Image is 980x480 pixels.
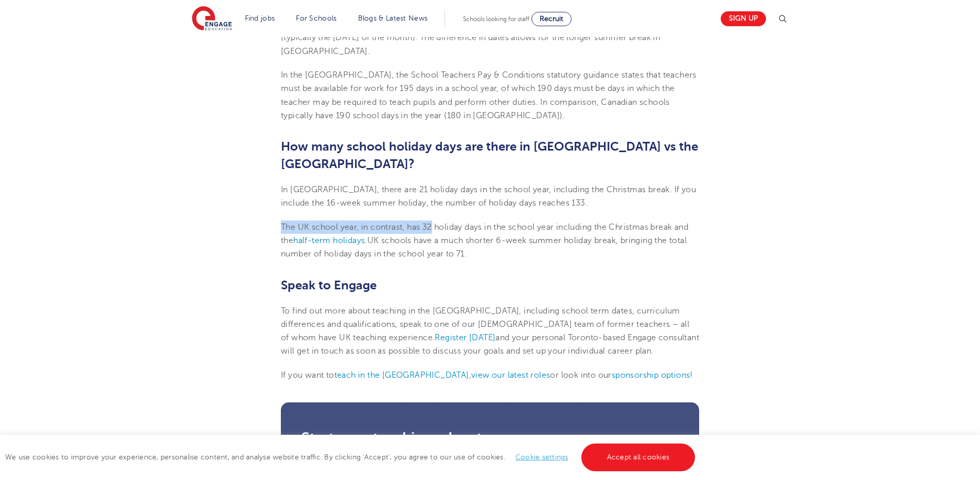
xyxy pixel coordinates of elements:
span: In [GEOGRAPHIC_DATA], there are 21 holiday days in the school year, including the Christmas break... [281,185,696,208]
span: Recruit [540,15,563,23]
a: view our latest roles [471,371,550,380]
a: Accept all cookies [581,444,696,471]
a: teach in the [GEOGRAPHIC_DATA] [334,371,469,380]
b: How many school holiday days are there in [GEOGRAPHIC_DATA] vs the [GEOGRAPHIC_DATA]? [281,139,698,171]
p: If you want to , or look into our ! [281,368,699,382]
h2: Speak to Engage [281,276,699,294]
a: sponsorship options [612,371,690,380]
h3: Start your teaching adventure [301,431,679,445]
span: Schools looking for staff [463,15,529,23]
a: Cookie settings [515,453,568,461]
a: half-term holidays. [293,236,367,245]
a: For Schools [296,14,336,22]
p: To find out more about teaching in the [GEOGRAPHIC_DATA], including school term dates, curriculum... [281,304,699,358]
span: We use cookies to improve your experience, personalise content, and analyse website traffic. By c... [5,453,698,461]
a: Find jobs [245,14,275,22]
p: In the [GEOGRAPHIC_DATA], the School Teachers Pay & Conditions statutory guidance states that tea... [281,68,699,122]
img: Engage Education [192,6,232,32]
a: Blogs & Latest News [358,14,428,22]
a: Recruit [531,12,572,26]
a: Register [DATE] [435,333,495,342]
a: Sign up [721,11,766,26]
span: The UK school year, in contrast, has 32 holiday days in the school year including the Christmas b... [281,223,688,259]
